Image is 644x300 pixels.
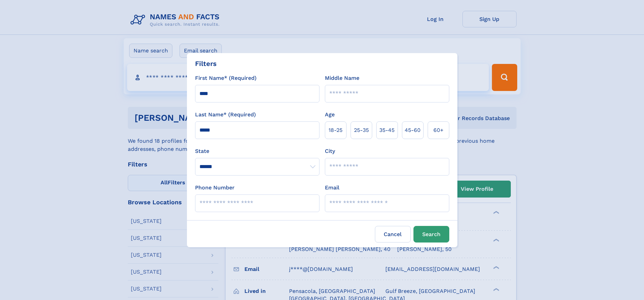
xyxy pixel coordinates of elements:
[413,226,449,243] button: Search
[325,184,339,192] label: Email
[195,147,319,155] label: State
[379,126,395,134] span: 35‑45
[354,126,369,134] span: 25‑35
[325,111,335,119] label: Age
[375,226,411,243] label: Cancel
[325,147,335,155] label: City
[195,111,256,119] label: Last Name* (Required)
[405,126,421,134] span: 45‑60
[195,184,235,192] label: Phone Number
[329,126,342,134] span: 18‑25
[195,74,257,82] label: First Name* (Required)
[433,126,444,134] span: 60+
[325,74,359,82] label: Middle Name
[195,59,217,69] div: Filters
